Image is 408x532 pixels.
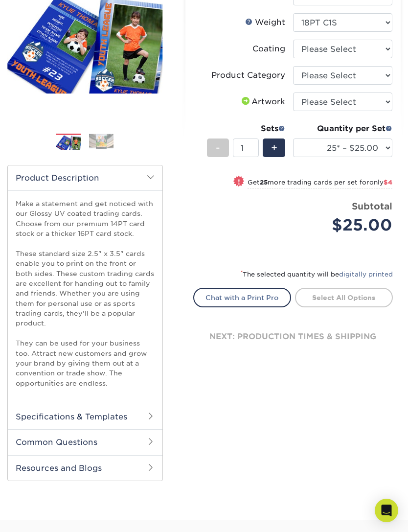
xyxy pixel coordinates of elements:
div: Open Intercom Messenger [375,499,398,522]
div: Product Category [211,69,285,81]
div: Sets [207,123,285,135]
span: $4 [384,179,392,186]
div: $25.00 [300,213,392,237]
small: The selected quantity will be [241,271,393,278]
div: Artwork [240,96,285,108]
span: - [216,140,220,155]
h2: Product Description [8,165,162,190]
span: only [369,179,392,186]
div: Weight [245,17,285,28]
div: next: production times & shipping [193,307,393,366]
h2: Common Questions [8,429,162,455]
p: Make a statement and get noticed with our Glossy UV coated trading cards. Choose from our premium... [16,199,155,388]
a: digitally printed [339,271,393,278]
strong: 25 [260,179,268,186]
strong: Subtotal [352,201,392,211]
img: Trading Cards 01 [56,134,81,151]
img: Trading Cards 02 [89,134,113,149]
a: Select All Options [295,288,393,307]
div: Quantity per Set [293,123,392,135]
span: ! [238,177,240,187]
iframe: Google Customer Reviews [2,502,83,529]
a: Chat with a Print Pro [193,288,291,307]
h2: Resources and Blogs [8,455,162,481]
h2: Specifications & Templates [8,404,162,429]
span: + [271,140,277,155]
div: Coating [252,43,285,55]
small: Get more trading cards per set for [248,179,392,188]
